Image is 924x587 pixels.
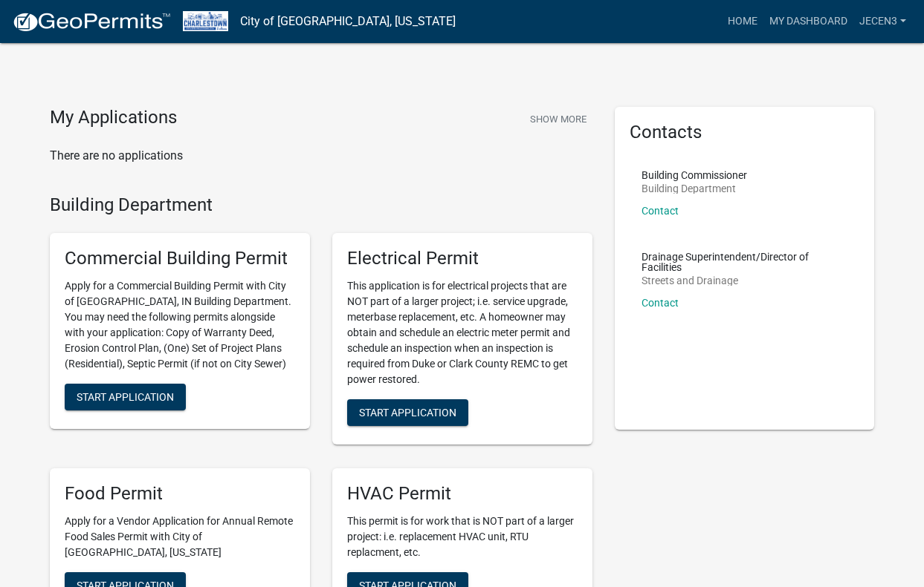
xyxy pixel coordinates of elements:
a: JECen3 [853,7,912,36]
p: There are no applications [50,147,592,165]
h5: Commercial Building Permit [65,248,295,269]
h4: Building Department [50,194,592,216]
h5: Food Permit [65,483,295,505]
a: City of [GEOGRAPHIC_DATA], [US_STATE] [240,9,456,34]
span: Start Application [359,407,456,419]
p: Apply for a Commercial Building Permit with City of [GEOGRAPHIC_DATA], IN Building Department. Yo... [65,278,295,372]
button: Start Application [65,384,186,410]
img: City of Charlestown, Indiana [183,11,228,31]
h5: HVAC Permit [347,483,578,505]
p: This permit is for work that is NOT part of a larger project: i.e. replacement HVAC unit, RTU rep... [347,514,578,560]
a: My Dashboard [763,7,853,36]
p: Apply for a Vendor Application for Annual Remote Food Sales Permit with City of [GEOGRAPHIC_DATA]... [65,514,295,560]
span: Start Application [77,391,174,403]
p: Drainage Superintendent/Director of Facilities [642,252,848,272]
a: Contact [642,297,679,309]
p: Streets and Drainage [642,275,848,286]
p: Building Department [642,183,747,194]
h4: My Applications [50,107,177,129]
a: Home [722,7,763,36]
p: Building Commissioner [642,170,747,180]
button: Show More [524,107,592,131]
h5: Contacts [630,122,860,143]
h5: Electrical Permit [347,248,578,269]
button: Start Application [347,399,468,426]
p: This application is for electrical projects that are NOT part of a larger project; i.e. service u... [347,278,578,387]
a: Contact [642,205,679,217]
